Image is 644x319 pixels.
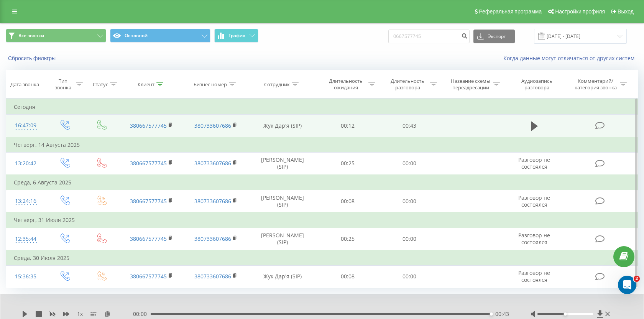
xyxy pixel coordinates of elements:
span: Разговор не состоялся [518,269,550,283]
span: Разговор не состоялся [518,194,550,208]
div: 13:24:16 [14,194,38,209]
div: Accessibility label [563,312,567,316]
td: Четверг, 31 Июля 2025 [6,212,638,228]
td: 00:00 [379,228,440,250]
iframe: Intercom live chat [618,276,636,294]
td: [PERSON_NAME] (SIP) [248,190,317,213]
button: Все звонки [6,29,106,43]
td: 00:43 [379,115,440,137]
a: 380667577745 [130,122,167,129]
td: 00:00 [379,190,440,213]
td: Четверг, 14 Августа 2025 [6,137,638,153]
td: [PERSON_NAME] (SIP) [248,152,317,175]
td: 00:00 [379,265,440,288]
div: Сотрудник [264,81,290,88]
button: Экспорт [473,30,515,43]
div: 13:20:42 [14,156,38,171]
div: 16:47:09 [14,118,38,133]
div: Тип звонка [52,78,74,91]
td: 00:25 [317,228,379,250]
span: Разговор не состоялся [518,232,550,246]
a: 380733607686 [194,273,231,280]
span: Все звонки [18,33,44,39]
div: Название схемы переадресации [450,78,491,91]
a: 380667577745 [130,197,167,205]
div: Комментарий/категория звонка [573,78,618,91]
span: 1 x [77,310,83,318]
button: Сбросить фильтры [6,55,59,62]
a: Когда данные могут отличаться от других систем [503,54,638,62]
div: Бизнес номер [194,81,227,88]
td: 00:08 [317,190,379,213]
span: Разговор не состоялся [518,156,550,170]
div: Дата звонка [10,81,39,88]
span: Выход [618,8,634,15]
div: Статус [93,81,108,88]
td: Жук Дар'я (SIP) [248,115,317,137]
div: 12:35:44 [14,232,38,247]
div: Длительность разговора [387,78,428,91]
a: 380667577745 [130,159,167,167]
div: Accessibility label [490,312,493,316]
td: Среда, 6 Августа 2025 [6,175,638,190]
button: Основной [110,29,210,43]
a: 380667577745 [130,273,167,280]
td: Среда, 30 Июля 2025 [6,250,638,266]
td: Сегодня [6,99,638,115]
input: Поиск по номеру [388,30,470,43]
a: 380733607686 [194,197,231,205]
a: 380733607686 [194,235,231,242]
td: 00:25 [317,152,379,175]
span: Настройки профиля [555,8,605,15]
a: 380667577745 [130,235,167,242]
div: Клиент [138,81,154,88]
span: Реферальная программа [479,8,542,15]
span: 00:43 [495,310,509,318]
a: 380733607686 [194,122,231,129]
div: 15:36:35 [14,269,38,284]
a: 380733607686 [194,159,231,167]
div: Длительность ожидания [325,78,366,91]
button: График [214,29,258,43]
span: 00:00 [133,310,151,318]
td: [PERSON_NAME] (SIP) [248,228,317,250]
td: 00:00 [379,152,440,175]
span: 2 [634,276,640,282]
td: 00:12 [317,115,379,137]
td: Жук Дар'я (SIP) [248,265,317,288]
td: 00:08 [317,265,379,288]
span: График [228,33,245,38]
div: Аудиозапись разговора [512,78,562,91]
